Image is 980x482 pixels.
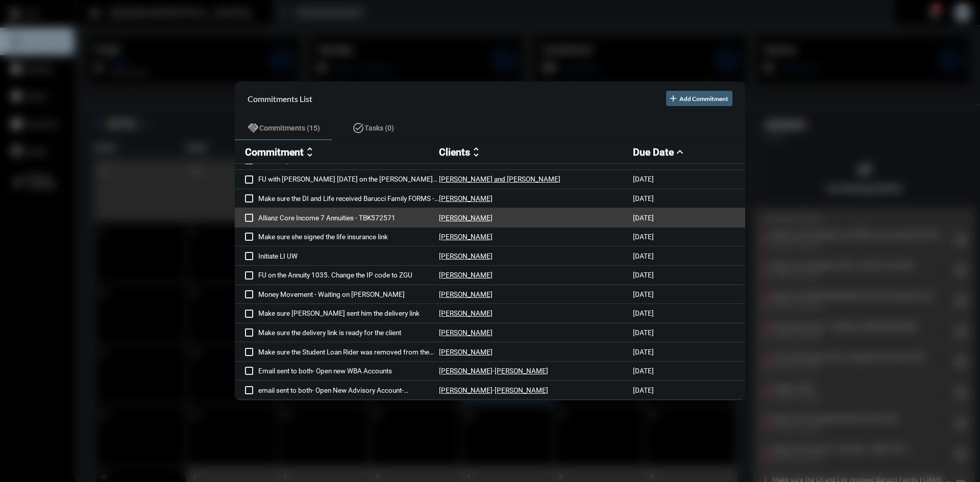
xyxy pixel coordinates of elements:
[668,93,678,104] mat-icon: add
[352,122,364,134] mat-icon: task_alt
[247,122,259,134] mat-icon: handshake
[666,91,732,106] button: Add Commitment
[495,386,548,394] p: [PERSON_NAME]
[439,194,493,202] p: [PERSON_NAME]
[633,214,654,222] p: [DATE]
[633,146,674,158] h2: Due Date
[633,290,654,298] p: [DATE]
[633,194,654,202] p: [DATE]
[439,233,493,241] p: [PERSON_NAME]
[439,290,493,298] p: [PERSON_NAME]
[258,367,439,375] p: Email sent to both- Open new WBA Accounts
[439,348,493,356] p: [PERSON_NAME]
[439,309,493,317] p: [PERSON_NAME]
[633,309,654,317] p: [DATE]
[439,214,493,222] p: [PERSON_NAME]
[633,252,654,260] p: [DATE]
[259,124,320,132] span: Commitments (15)
[364,124,394,132] span: Tasks (0)
[633,328,654,337] p: [DATE]
[258,290,439,298] p: Money Movement - Waiting on [PERSON_NAME]
[258,309,439,317] p: Make sure [PERSON_NAME] sent him the delivery link
[439,328,493,337] p: [PERSON_NAME]
[674,146,686,158] mat-icon: expand_less
[258,271,439,279] p: FU on the Annuity 1035. Change the IP code to ZGU
[633,367,654,375] p: [DATE]
[258,328,439,337] p: Make sure the delivery link is ready for the client
[258,214,439,222] p: Allianz Core Income 7 Annuities - TBK572571
[493,386,495,394] p: -
[439,175,560,183] p: [PERSON_NAME] and [PERSON_NAME]
[470,146,482,158] mat-icon: unfold_more
[495,367,548,375] p: [PERSON_NAME]
[245,146,304,158] h2: Commitment
[439,367,493,375] p: [PERSON_NAME]
[258,386,439,394] p: email sent to both- Open New Advisory Account- TUF681988
[633,348,654,356] p: [DATE]
[633,175,654,183] p: [DATE]
[493,367,495,375] p: -
[258,348,439,356] p: Make sure the Student Loan Rider was removed from the policy
[248,94,312,104] h2: Commitments List
[258,175,439,183] p: FU with [PERSON_NAME] [DATE] on the [PERSON_NAME] [PERSON_NAME] Call
[439,252,493,260] p: [PERSON_NAME]
[258,194,439,202] p: Make sure the DI and Life received Barucci Family FORMS - Switch Policies
[258,233,439,241] p: Make sure she signed the life insurance link
[633,271,654,279] p: [DATE]
[258,252,439,260] p: Initiate LI UW
[439,386,493,394] p: [PERSON_NAME]
[439,146,470,158] h2: Clients
[633,233,654,241] p: [DATE]
[633,386,654,394] p: [DATE]
[439,271,493,279] p: [PERSON_NAME]
[304,146,316,158] mat-icon: unfold_more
